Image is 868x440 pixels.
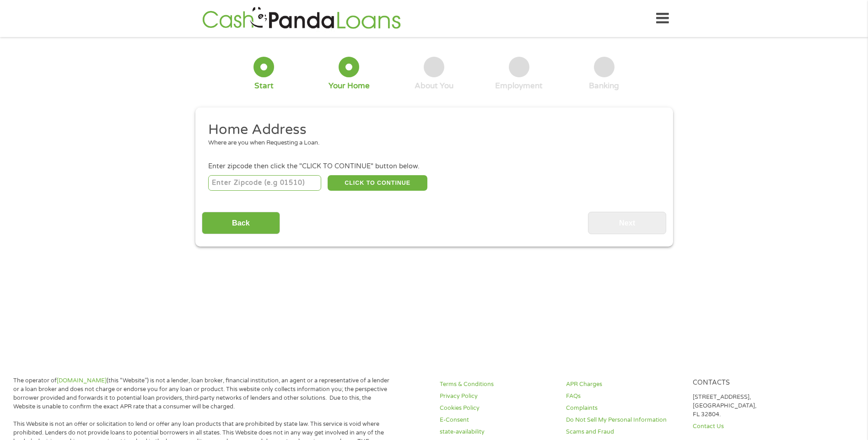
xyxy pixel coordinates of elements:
a: Scams and Fraud [566,428,681,436]
input: Back [202,212,280,234]
div: Employment [495,81,543,91]
a: Cookies Policy [440,404,555,413]
a: Terms & Conditions [440,380,555,389]
p: [STREET_ADDRESS], [GEOGRAPHIC_DATA], FL 32804. [693,393,808,419]
a: FAQs [566,392,681,401]
div: Start [254,81,274,91]
input: Next [588,212,666,234]
a: Privacy Policy [440,392,555,401]
a: Complaints [566,404,681,413]
div: About You [415,81,453,91]
h2: Home Address [208,121,653,139]
a: Contact Us [693,422,808,431]
p: The operator of (this “Website”) is not a lender, loan broker, financial institution, an agent or... [13,376,393,411]
div: Banking [589,81,619,91]
a: APR Charges [566,380,681,389]
a: state-availability [440,428,555,436]
div: Where are you when Requesting a Loan. [208,139,653,148]
img: GetLoanNow Logo [199,5,404,32]
div: Enter zipcode then click the "CLICK TO CONTINUE" button below. [208,161,659,172]
div: Your Home [329,81,370,91]
button: CLICK TO CONTINUE [328,175,427,191]
a: E-Consent [440,416,555,424]
a: [DOMAIN_NAME] [57,377,107,384]
h4: Contacts [693,379,808,387]
input: Enter Zipcode (e.g 01510) [208,175,321,191]
a: Do Not Sell My Personal Information [566,416,681,424]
